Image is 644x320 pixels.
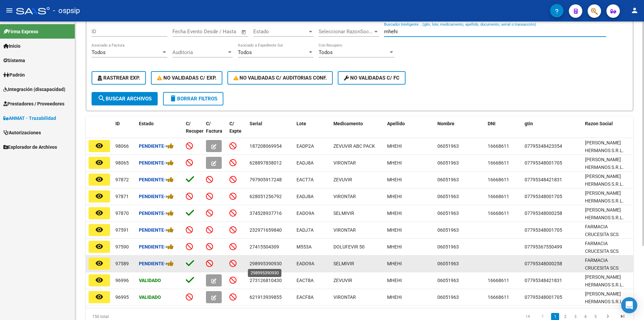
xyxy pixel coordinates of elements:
datatable-header-cell: Razon Social [582,117,633,146]
span: C/ Expte [229,121,241,134]
button: Borrar Filtros [163,92,223,105]
span: -> [164,143,174,149]
span: -> [164,227,174,233]
span: M553A [297,244,312,249]
span: -> [164,160,174,166]
span: Estado [253,29,308,35]
span: Borrar Filtros [169,96,217,102]
mat-icon: remove_red_eye [95,259,103,267]
mat-icon: remove_red_eye [95,209,103,217]
span: 16668611 [488,177,509,182]
strong: Validado [139,294,161,300]
span: 96995 [115,294,129,300]
span: No validadas c/ FC [344,75,399,81]
span: EACT8A [297,278,314,283]
span: SELMIVIR [333,211,354,216]
datatable-header-cell: Medicamento [331,117,384,146]
span: 07795348421831 [525,177,562,182]
span: 06051963 [437,278,459,283]
span: 797905917248 [250,177,282,182]
span: EADJ8A [297,160,314,166]
span: [PERSON_NAME] HERMANOS S.R.L. [585,207,624,220]
span: EADJ7A [297,227,314,233]
mat-icon: search [98,94,106,102]
span: No Validadas c/ Exp. [157,75,216,81]
span: FARMACIA CRUCESITA SCS [585,224,619,237]
span: EADO9A [297,211,314,216]
span: MHEHI [387,211,402,216]
span: MHEHI [387,160,402,166]
mat-icon: remove_red_eye [95,226,103,234]
span: MHEHI [387,143,402,149]
span: ZEVUVIR ABC PACK [333,143,375,149]
span: 07795348001705 [525,194,562,199]
span: [PERSON_NAME] HERMANOS S.R.L. [585,157,624,170]
span: gtin [525,121,533,126]
span: 07795348001705 [525,227,562,233]
span: Firma Express [3,28,38,35]
span: Estado [139,121,154,126]
span: 06051963 [437,211,459,216]
span: -> [164,177,174,182]
span: [PERSON_NAME] HERMANOS S.R.L. [585,140,624,153]
span: No Validadas c/ Auditorias Conf. [233,75,327,81]
input: Fecha fin [206,29,238,35]
strong: Pendiente [139,244,164,249]
mat-icon: remove_red_eye [95,158,103,167]
button: No Validadas c/ Exp. [151,71,222,85]
datatable-header-cell: Nombre [435,117,485,146]
span: Explorador de Archivos [3,143,57,151]
span: MHEHI [387,261,402,266]
mat-icon: remove_red_eye [95,142,103,150]
span: 06051963 [437,160,459,166]
mat-icon: remove_red_eye [95,293,103,301]
span: Medicamento [333,121,363,126]
span: 621913939855 [250,294,282,300]
span: 96996 [115,278,129,283]
datatable-header-cell: C/ Recupero [183,117,203,146]
span: 06051963 [437,143,459,149]
span: C/ Recupero [186,121,206,134]
strong: Pendiente [139,143,164,149]
span: DNI [488,121,495,126]
mat-icon: remove_red_eye [95,242,103,250]
button: Rastrear Exp. [92,71,146,85]
span: 628897838012 [250,160,282,166]
mat-icon: remove_red_eye [95,276,103,284]
span: 06051963 [437,294,459,300]
span: Padrón [3,71,25,79]
datatable-header-cell: Estado [136,117,183,146]
span: 07795348001705 [525,294,562,300]
button: Open calendar [240,28,248,36]
span: -> [164,211,174,216]
span: Lote [297,121,306,126]
span: - ospsip [53,3,80,18]
span: 187208069954 [250,143,282,149]
span: Rastrear Exp. [98,75,140,81]
span: EACF8A [297,294,314,300]
span: MHEHI [387,177,402,182]
span: 06051963 [437,244,459,249]
button: Buscar Archivos [92,92,158,105]
span: ZEVUVIR [333,177,352,182]
span: DOLUFEVIR 50 [333,244,365,249]
span: MHEHI [387,227,402,233]
span: Prestadores / Proveedores [3,100,64,107]
datatable-header-cell: Apellido [384,117,435,146]
datatable-header-cell: ID [113,117,136,146]
mat-icon: remove_red_eye [95,175,103,183]
span: [PERSON_NAME] HERMANOS S.R.L. [585,190,624,203]
span: 27415504309 [250,244,279,249]
span: 628051256792 [250,194,282,199]
span: 98066 [115,143,129,149]
span: Seleccionar RazonSocial [319,29,373,35]
span: 97591 [115,227,129,233]
span: 16668611 [488,160,509,166]
span: 06051963 [437,177,459,182]
button: No Validadas c/ Auditorias Conf. [227,71,333,85]
span: 07795348000258 [525,261,562,266]
span: MHEHI [387,244,402,249]
mat-icon: menu [5,6,13,14]
span: 16668611 [488,278,509,283]
span: Nombre [437,121,454,126]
